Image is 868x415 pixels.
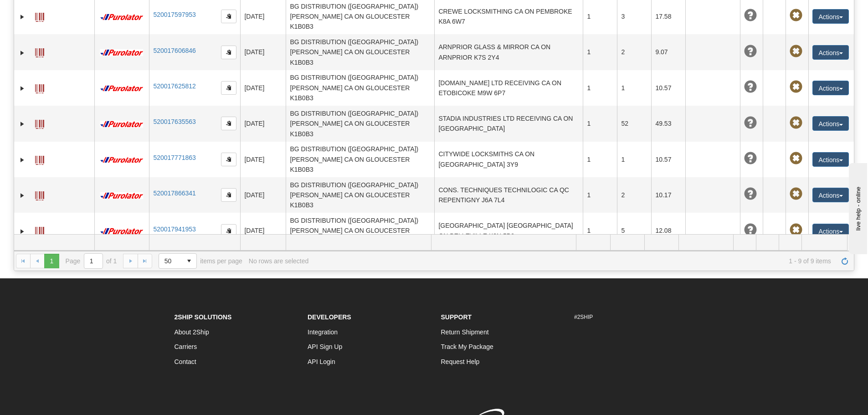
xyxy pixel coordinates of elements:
[583,70,617,106] td: 1
[35,152,44,166] a: Label
[651,106,685,141] td: 49.53
[617,177,651,213] td: 2
[18,119,27,128] a: Expand
[434,213,583,248] td: [GEOGRAPHIC_DATA] [GEOGRAPHIC_DATA] ON BELLEVILLE K8N 5B9
[744,45,757,58] span: Unknown
[35,9,44,23] a: Label
[790,81,802,93] span: Pickup Not Assigned
[175,358,196,365] a: Contact
[35,116,44,130] a: Label
[35,223,44,237] a: Label
[651,213,685,248] td: 12.08
[617,106,651,141] td: 52
[434,177,583,213] td: CONS. TECHNIQUES TECHNILOGIC CA QC REPENTIGNY J6A 7L4
[249,257,309,265] div: No rows are selected
[164,256,176,266] span: 50
[98,14,145,20] img: 11 - Purolator
[175,328,209,336] a: About 2Ship
[583,106,617,141] td: 1
[434,70,583,106] td: [DOMAIN_NAME] LTD RECEIVING CA ON ETOBICOKE M9W 6P7
[84,254,103,268] input: Page 1
[434,142,583,177] td: CITYWIDE LOCKSMITHS CA ON [GEOGRAPHIC_DATA] 3Y9
[98,228,145,235] img: 11 - Purolator
[617,142,651,177] td: 1
[175,313,232,321] strong: 2Ship Solutions
[790,188,802,200] span: Pickup Not Assigned
[651,34,685,70] td: 9.07
[583,34,617,70] td: 1
[153,82,195,90] a: 520017625812
[812,9,849,24] button: Actions
[441,313,472,321] strong: Support
[18,227,27,236] a: Expand
[812,224,849,238] button: Actions
[744,224,757,236] span: Unknown
[744,188,757,200] span: Unknown
[308,358,335,365] a: API Login
[240,177,286,213] td: [DATE]
[221,10,236,23] button: Copy to clipboard
[617,213,651,248] td: 5
[286,142,434,177] td: BG DISTRIBUTION ([GEOGRAPHIC_DATA]) [PERSON_NAME] CA ON GLOUCESTER K1B0B3
[153,190,195,197] a: 520017866341
[153,47,195,54] a: 520017606846
[98,85,145,92] img: 11 - Purolator
[790,45,802,58] span: Pickup Not Assigned
[812,116,849,131] button: Actions
[240,213,286,248] td: [DATE]
[221,224,236,238] button: Copy to clipboard
[651,142,685,177] td: 10.57
[286,213,434,248] td: BG DISTRIBUTION ([GEOGRAPHIC_DATA]) [PERSON_NAME] CA ON GLOUCESTER K1B0B3
[617,70,651,106] td: 1
[240,70,286,106] td: [DATE]
[98,121,145,128] img: 11 - Purolator
[812,81,849,95] button: Actions
[221,117,236,130] button: Copy to clipboard
[441,343,493,350] a: Track My Package
[221,46,236,59] button: Copy to clipboard
[434,34,583,70] td: ARNPRIOR GLASS & MIRROR CA ON ARNPRIOR K7S 2Y4
[790,9,802,22] span: Pickup Not Assigned
[153,11,195,18] a: 520017597953
[35,44,44,59] a: Label
[153,118,195,125] a: 520017635563
[790,117,802,129] span: Pickup Not Assigned
[812,45,849,60] button: Actions
[175,343,197,350] a: Carriers
[66,253,117,269] span: Page of 1
[441,358,480,365] a: Request Help
[35,80,44,95] a: Label
[583,142,617,177] td: 1
[18,84,27,93] a: Expand
[98,157,145,164] img: 11 - Purolator
[651,70,685,106] td: 10.57
[182,254,196,268] span: select
[18,48,27,57] a: Expand
[18,12,27,21] a: Expand
[583,177,617,213] td: 1
[744,117,757,129] span: Unknown
[240,106,286,141] td: [DATE]
[574,314,694,320] h6: #2SHIP
[744,9,757,22] span: Unknown
[7,8,84,15] div: live help - online
[441,328,489,336] a: Return Shipment
[651,177,685,213] td: 10.17
[308,328,338,336] a: Integration
[812,188,849,202] button: Actions
[315,257,831,265] span: 1 - 9 of 9 items
[159,253,242,269] span: items per page
[240,34,286,70] td: [DATE]
[308,313,351,321] strong: Developers
[286,177,434,213] td: BG DISTRIBUTION ([GEOGRAPHIC_DATA]) [PERSON_NAME] CA ON GLOUCESTER K1B0B3
[221,81,236,95] button: Copy to clipboard
[583,213,617,248] td: 1
[837,254,852,268] a: Refresh
[153,154,195,161] a: 520017771863
[286,34,434,70] td: BG DISTRIBUTION ([GEOGRAPHIC_DATA]) [PERSON_NAME] CA ON GLOUCESTER K1B0B3
[18,155,27,164] a: Expand
[847,161,867,254] iframe: chat widget
[159,253,197,269] span: Page sizes drop down
[18,191,27,200] a: Expand
[44,254,59,268] span: Page 1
